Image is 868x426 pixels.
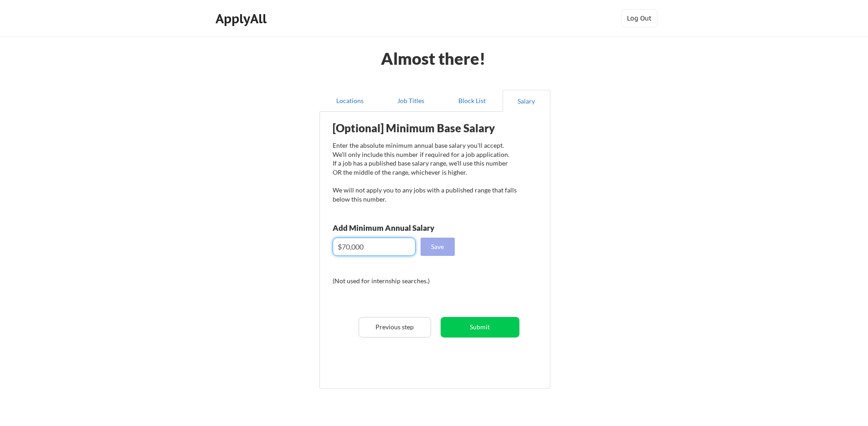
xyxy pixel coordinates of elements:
button: Log Out [621,9,657,27]
div: Add Minimum Annual Salary [333,224,475,232]
input: E.g. $100,000 [333,238,416,256]
button: Salary [503,90,550,112]
button: Previous step [359,317,431,338]
button: Submit [441,317,519,338]
div: Almost there! [370,50,497,67]
div: (Not used for internship searches.) [333,276,456,286]
button: Locations [319,90,380,112]
div: Enter the absolute minimum annual base salary you'll accept. We'll only include this number if re... [333,141,517,203]
button: Block List [442,90,503,112]
button: Job Titles [380,90,442,112]
div: ApplyAll [216,11,269,26]
div: [Optional] Minimum Base Salary [333,123,517,134]
button: Save [421,238,455,256]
